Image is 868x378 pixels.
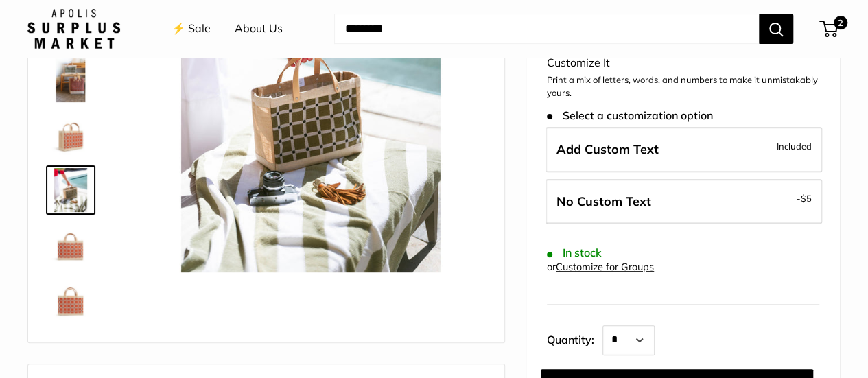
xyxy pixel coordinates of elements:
label: Leave Blank [546,179,822,224]
span: Included [777,138,812,154]
span: Add Custom Text [556,141,659,157]
a: Petite Market Bag in Chenille Window Brick [46,275,95,324]
a: Petite Market Bag in Chenille Window Brick [46,165,95,215]
a: Petite Market Bag in Chenille Window Brick [46,110,95,160]
a: ⚡️ Sale [172,19,211,39]
button: Search [759,14,793,44]
p: Print a mix of letters, words, and numbers to make it unmistakably yours. [547,73,819,100]
a: About Us [235,19,283,39]
span: 2 [834,16,847,29]
input: Search... [334,14,759,44]
a: Petite Market Bag in Chenille Window Brick [46,220,95,270]
img: Apolis: Surplus Market [27,9,120,49]
a: Customize for Groups [556,261,654,273]
span: $5 [801,193,812,204]
span: - [797,190,812,206]
img: Petite Market Bag in Chenille Window Brick [49,168,93,212]
div: Customize It [547,53,819,73]
span: In stock [547,246,601,259]
span: Select a customization option [547,109,712,122]
a: Petite Market Bag in Chenille Window Brick [46,56,95,105]
label: Add Custom Text [546,127,822,172]
label: Quantity: [547,321,602,355]
img: Petite Market Bag in Chenille Window Brick [49,223,93,267]
img: Petite Market Bag in Chenille Window Brick [49,113,93,157]
span: No Custom Text [556,193,651,209]
img: Petite Market Bag in Chenille Window Brick [49,278,93,322]
a: 2 [821,21,838,37]
div: or [547,258,654,276]
img: Petite Market Bag in Chenille Window Brick [49,58,93,102]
